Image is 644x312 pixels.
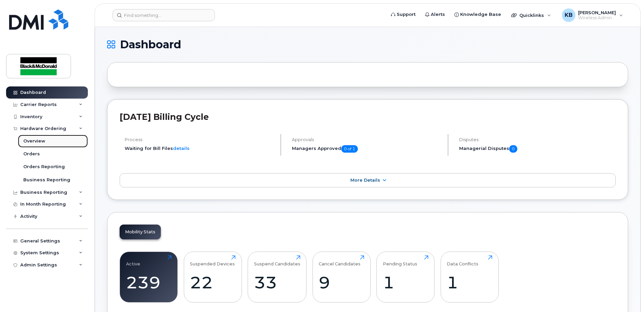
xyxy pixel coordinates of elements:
a: details [173,146,190,151]
span: 0 [509,145,517,153]
div: Data Conflicts [447,255,478,266]
h2: [DATE] Billing Cycle [120,112,616,122]
a: Active239 [126,255,172,298]
h5: Managerial Disputes [459,145,616,153]
span: 0 of 1 [341,145,358,153]
div: 239 [126,272,172,292]
div: Pending Status [383,255,417,266]
div: 33 [254,272,300,292]
h4: Process [125,137,275,142]
span: Dashboard [120,40,181,50]
div: Suspend Candidates [254,255,300,266]
a: Data Conflicts1 [447,255,492,298]
div: Suspended Devices [190,255,235,266]
h4: Disputes [459,137,616,142]
a: Pending Status1 [383,255,428,298]
h4: Approvals [292,137,442,142]
div: 22 [190,272,236,292]
div: 1 [447,272,492,292]
div: 9 [319,272,364,292]
h5: Managers Approved [292,145,442,153]
a: Cancel Candidates9 [319,255,364,298]
a: Suspend Candidates33 [254,255,300,298]
div: 1 [383,272,428,292]
li: Waiting for Bill Files [125,145,275,152]
span: More Details [350,178,380,183]
a: Suspended Devices22 [190,255,236,298]
div: Active [126,255,140,266]
div: Cancel Candidates [319,255,361,266]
